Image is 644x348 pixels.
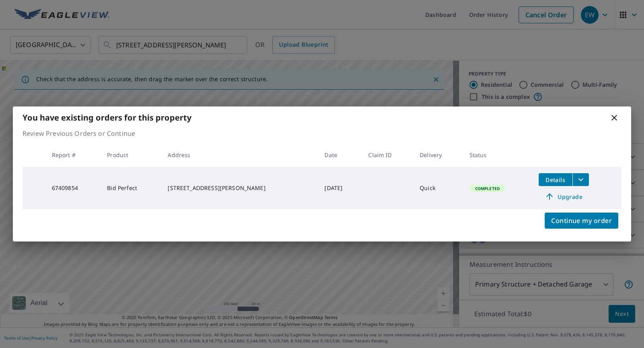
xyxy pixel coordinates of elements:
p: Review Previous Orders or Continue [23,129,621,138]
td: Bid Perfect [100,167,161,209]
th: Product [100,143,161,167]
th: Claim ID [362,143,413,167]
button: detailsBtn-67409854 [539,173,572,186]
th: Status [463,143,532,167]
th: Delivery [413,143,463,167]
th: Date [318,143,362,167]
span: Continue my order [551,215,612,226]
div: [STREET_ADDRESS][PERSON_NAME] [168,184,312,192]
a: Upgrade [539,190,589,203]
td: 67409854 [45,167,101,209]
button: filesDropdownBtn-67409854 [572,173,589,186]
span: Upgrade [544,192,584,201]
td: [DATE] [318,167,362,209]
button: Continue my order [545,213,618,229]
b: You have existing orders for this property [23,112,191,123]
th: Report # [45,143,101,167]
span: Details [544,176,568,184]
span: Completed [470,186,505,191]
td: Quick [413,167,463,209]
th: Address [161,143,318,167]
